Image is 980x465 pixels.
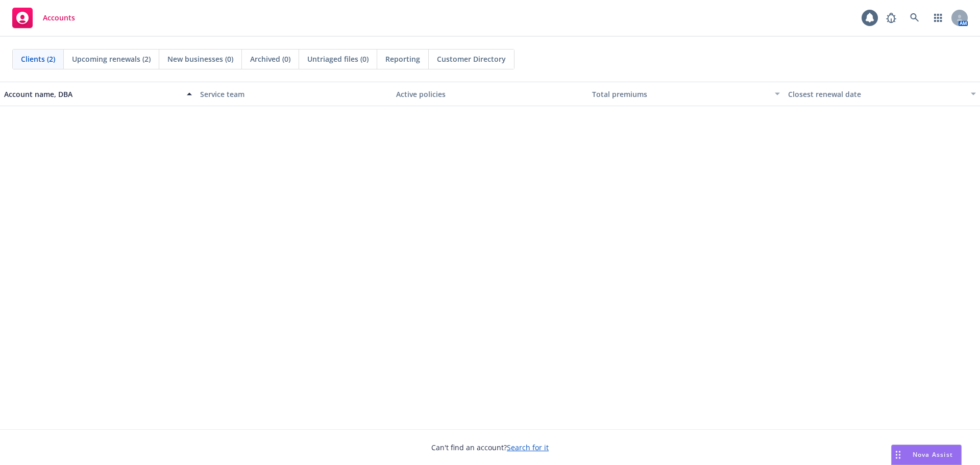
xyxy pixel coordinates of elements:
button: Total premiums [588,82,784,106]
div: Active policies [396,89,584,100]
a: Switch app [928,8,948,28]
div: Closest renewal date [788,89,965,100]
div: Total premiums [592,89,769,100]
a: Search [904,8,925,28]
span: New businesses (0) [167,54,233,64]
button: Active policies [392,82,588,106]
span: Untriaged files (0) [307,54,369,64]
span: Clients (2) [21,54,55,64]
span: Can't find an account? [431,442,549,453]
button: Nova Assist [891,445,962,465]
a: Report a Bug [881,8,901,28]
span: Customer Directory [437,54,506,64]
span: Archived (0) [250,54,290,64]
span: Upcoming renewals (2) [72,54,151,64]
div: Account name, DBA [4,89,181,100]
span: Reporting [385,54,420,64]
button: Service team [196,82,392,106]
button: Closest renewal date [784,82,980,106]
div: Drag to move [892,445,904,464]
span: Nova Assist [913,450,953,459]
a: Search for it [507,443,549,452]
span: Accounts [43,14,75,22]
div: Service team [200,89,388,100]
a: Accounts [8,4,79,32]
